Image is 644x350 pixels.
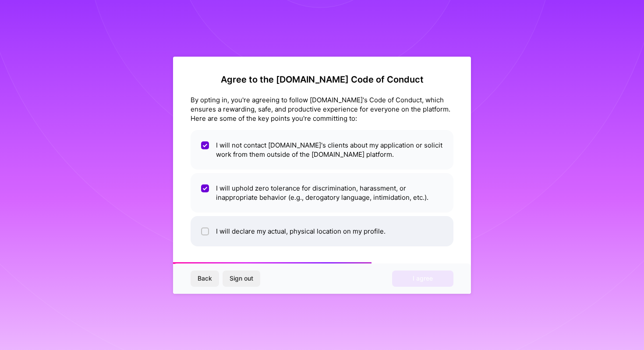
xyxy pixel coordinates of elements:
[191,74,453,85] h2: Agree to the [DOMAIN_NAME] Code of Conduct
[191,216,453,246] li: I will declare my actual, physical location on my profile.
[191,173,453,213] li: I will uphold zero tolerance for discrimination, harassment, or inappropriate behavior (e.g., der...
[191,271,219,286] button: Back
[223,271,260,286] button: Sign out
[230,274,253,283] span: Sign out
[198,274,212,283] span: Back
[191,95,453,123] div: By opting in, you're agreeing to follow [DOMAIN_NAME]'s Code of Conduct, which ensures a rewardin...
[191,130,453,170] li: I will not contact [DOMAIN_NAME]'s clients about my application or solicit work from them outside...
